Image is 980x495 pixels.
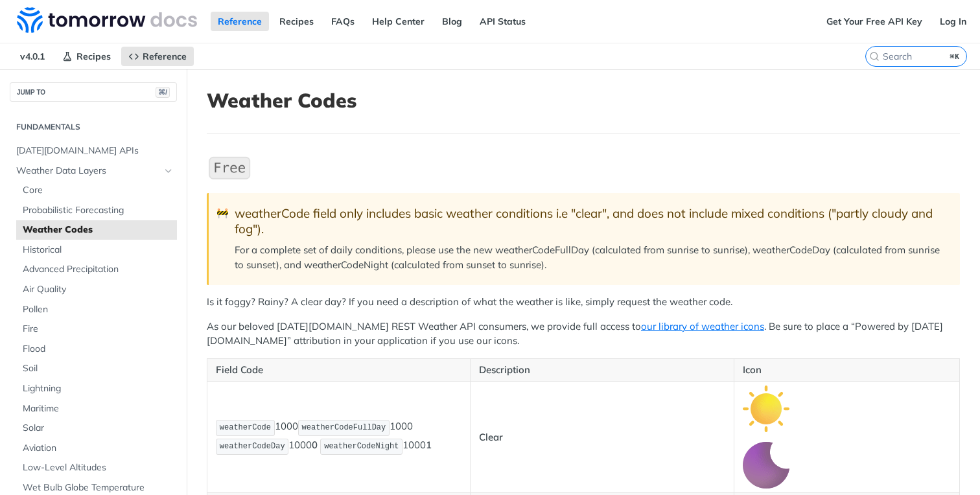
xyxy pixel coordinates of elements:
[743,386,789,432] img: clear_day
[207,319,960,349] p: As our beloved [DATE][DOMAIN_NAME] REST Weather API consumers, we provide full access to . Be sur...
[426,439,432,451] strong: 1
[10,141,177,161] a: [DATE][DOMAIN_NAME] APIs
[23,402,174,415] span: Maritime
[16,399,177,419] a: Maritime
[23,422,174,435] span: Solar
[743,363,951,378] p: Icon
[23,343,174,356] span: Flood
[235,206,947,236] div: weatherCode field only includes basic weather conditions i.e "clear", and does not include mixed ...
[17,7,197,33] img: Tomorrow.io Weather API Docs
[324,442,399,451] span: weatherCodeNight
[312,439,318,451] strong: 0
[10,121,177,133] h2: Fundamentals
[743,458,789,470] span: Expand image
[23,481,174,494] span: Wet Bulb Globe Temperature
[16,319,177,339] a: Fire
[23,263,174,276] span: Advanced Precipitation
[23,244,174,257] span: Historical
[16,340,177,359] a: Flood
[121,47,194,66] a: Reference
[435,12,469,31] a: Blog
[16,144,174,157] span: [DATE][DOMAIN_NAME] APIs
[472,12,533,31] a: API Status
[23,461,174,474] span: Low-Level Altitudes
[211,12,269,31] a: Reference
[16,458,177,478] a: Low-Level Altitudes
[23,303,174,316] span: Pollen
[207,89,960,112] h1: Weather Codes
[143,51,187,62] span: Reference
[23,382,174,395] span: Lightning
[16,300,177,319] a: Pollen
[207,295,960,310] p: Is it foggy? Rainy? A clear day? If you need a description of what the weather is like, simply re...
[324,12,362,31] a: FAQs
[16,220,177,240] a: Weather Codes
[16,260,177,279] a: Advanced Precipitation
[365,12,432,31] a: Help Center
[10,82,177,102] button: JUMP TO⌘/
[23,224,174,236] span: Weather Codes
[23,184,174,197] span: Core
[220,423,271,432] span: weatherCode
[302,423,386,432] span: weatherCodeFullDay
[216,363,461,378] p: Field Code
[220,442,285,451] span: weatherCodeDay
[743,402,789,414] span: Expand image
[156,87,170,98] span: ⌘/
[16,439,177,458] a: Aviation
[163,166,174,176] button: Hide subpages for Weather Data Layers
[16,359,177,378] a: Soil
[216,206,229,221] span: 🚧
[235,243,947,272] p: For a complete set of daily conditions, please use the new weatherCodeFullDay (calculated from su...
[947,50,963,63] kbd: ⌘K
[16,419,177,438] a: Solar
[16,280,177,299] a: Air Quality
[933,12,974,31] a: Log In
[23,362,174,375] span: Soil
[13,47,52,66] span: v4.0.1
[16,240,177,260] a: Historical
[16,201,177,220] a: Probabilistic Forecasting
[16,165,160,178] span: Weather Data Layers
[23,323,174,336] span: Fire
[479,431,503,443] strong: Clear
[272,12,321,31] a: Recipes
[55,47,118,66] a: Recipes
[23,283,174,296] span: Air Quality
[23,442,174,455] span: Aviation
[10,161,177,181] a: Weather Data LayersHide subpages for Weather Data Layers
[641,320,764,332] a: our library of weather icons
[743,442,789,489] img: clear_night
[869,51,880,62] svg: Search
[16,379,177,398] a: Lightning
[819,12,929,31] a: Get Your Free API Key
[216,419,461,456] p: 1000 1000 1000 1000
[479,363,725,378] p: Description
[16,181,177,200] a: Core
[76,51,111,62] span: Recipes
[23,204,174,217] span: Probabilistic Forecasting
